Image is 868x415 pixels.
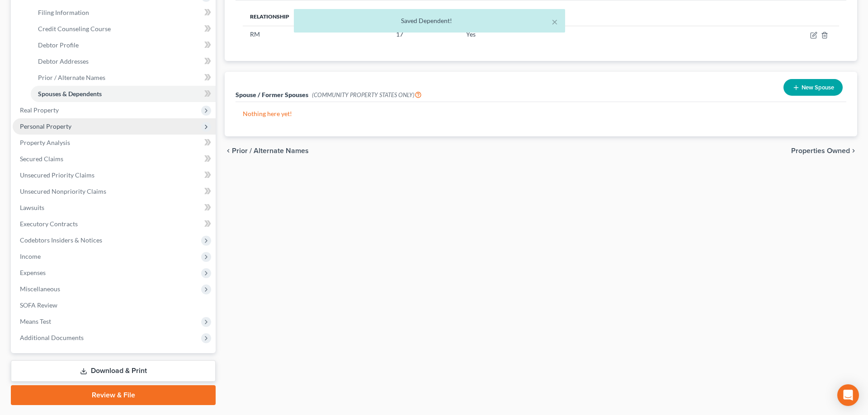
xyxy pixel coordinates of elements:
[783,79,843,96] button: New Spouse
[38,90,102,98] span: Spouses & Dependents
[20,187,106,195] span: Unsecured Nonpriority Claims
[791,147,857,154] button: Properties Owned chevron_right
[301,16,558,25] div: Saved Dependent!
[20,252,41,260] span: Income
[13,216,216,232] a: Executory Contracts
[13,297,216,313] a: SOFA Review
[13,135,216,151] a: Property Analysis
[31,86,216,102] a: Spouses & Dependents
[20,285,60,293] span: Miscellaneous
[552,16,558,27] button: ×
[31,37,216,53] a: Debtor Profile
[837,384,859,406] div: Open Intercom Messenger
[38,57,89,65] span: Debtor Addresses
[20,220,78,228] span: Executory Contracts
[791,147,850,154] span: Properties Owned
[31,5,216,21] a: Filing Information
[459,8,741,26] th: Dependent lives with debtor?
[31,70,216,86] a: Prior / Alternate Names
[13,167,216,183] a: Unsecured Priority Claims
[13,200,216,216] a: Lawsuits
[13,183,216,200] a: Unsecured Nonpriority Claims
[20,204,44,211] span: Lawsuits
[243,109,839,118] p: Nothing here yet!
[236,91,308,98] span: Spouse / Former Spouses
[11,360,216,382] a: Download & Print
[20,269,46,276] span: Expenses
[11,385,216,405] a: Review & File
[38,41,79,49] span: Debtor Profile
[20,155,63,163] span: Secured Claims
[312,91,422,98] span: (COMMUNITY PROPERTY STATES ONLY)
[31,53,216,70] a: Debtor Addresses
[20,139,70,146] span: Property Analysis
[20,334,84,341] span: Additional Documents
[20,106,59,114] span: Real Property
[20,301,57,309] span: SOFA Review
[850,147,857,154] i: chevron_right
[225,147,232,154] i: chevron_left
[13,151,216,167] a: Secured Claims
[20,122,71,130] span: Personal Property
[243,8,389,26] th: Relationship
[20,317,51,325] span: Means Test
[38,74,105,81] span: Prior / Alternate Names
[20,171,94,179] span: Unsecured Priority Claims
[389,8,459,26] th: Age
[225,147,309,154] button: chevron_left Prior / Alternate Names
[232,147,309,154] span: Prior / Alternate Names
[20,236,102,244] span: Codebtors Insiders & Notices
[38,9,89,16] span: Filing Information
